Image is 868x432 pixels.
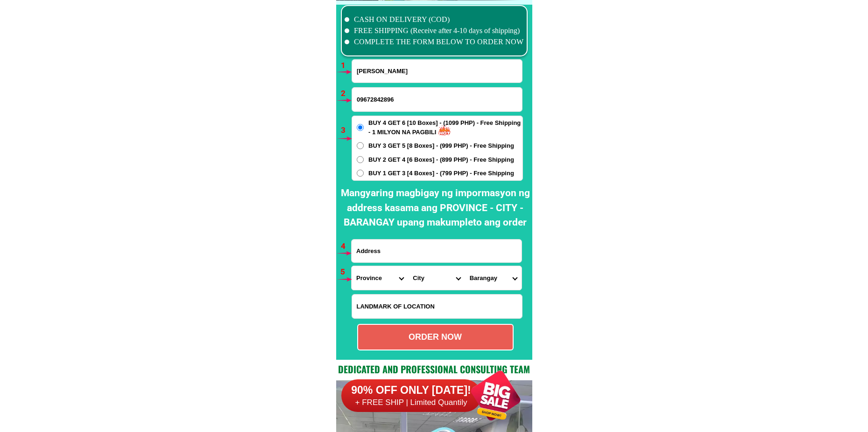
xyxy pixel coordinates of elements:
h6: 90% OFF ONLY [DATE]! [341,384,481,398]
span: BUY 4 GET 6 [10 Boxes] - (1099 PHP) - Free Shipping - 1 MILYON NA PAGBILI [368,118,522,137]
li: FREE SHIPPING (Receive after 4-10 days of shipping) [345,25,524,36]
input: BUY 1 GET 3 [4 Boxes] - (799 PHP) - Free Shipping [357,170,364,177]
h6: 4 [341,240,352,253]
input: BUY 3 GET 5 [8 Boxes] - (999 PHP) - Free Shipping [357,142,364,149]
span: BUY 1 GET 3 [4 Boxes] - (799 PHP) - Free Shipping [368,169,514,178]
h6: 5 [340,266,351,278]
h6: 3 [341,124,352,137]
input: Input address [352,240,522,262]
select: Select commune [465,266,522,290]
input: Input full_name [352,60,522,82]
h2: Mangyaring magbigay ng impormasyon ng address kasama ang PROVINCE - CITY - BARANGAY upang makumpl... [339,186,532,230]
input: BUY 4 GET 6 [10 Boxes] - (1099 PHP) - Free Shipping - 1 MILYON NA PAGBILI [357,124,364,131]
select: Select district [408,266,465,290]
div: ORDER NOW [358,331,513,343]
h2: Dedicated and professional consulting team [336,362,532,376]
h6: 2 [341,88,352,100]
span: BUY 3 GET 5 [8 Boxes] - (999 PHP) - Free Shipping [368,141,514,151]
h6: 1 [341,60,352,72]
span: BUY 2 GET 4 [6 Boxes] - (899 PHP) - Free Shipping [368,155,514,165]
h6: + FREE SHIP | Limited Quantily [341,398,481,408]
li: CASH ON DELIVERY (COD) [345,14,524,25]
select: Select province [352,266,408,290]
input: Input phone_number [352,88,522,111]
li: COMPLETE THE FORM BELOW TO ORDER NOW [345,36,524,48]
input: BUY 2 GET 4 [6 Boxes] - (899 PHP) - Free Shipping [357,156,364,163]
input: Input LANDMARKOFLOCATION [352,295,522,318]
